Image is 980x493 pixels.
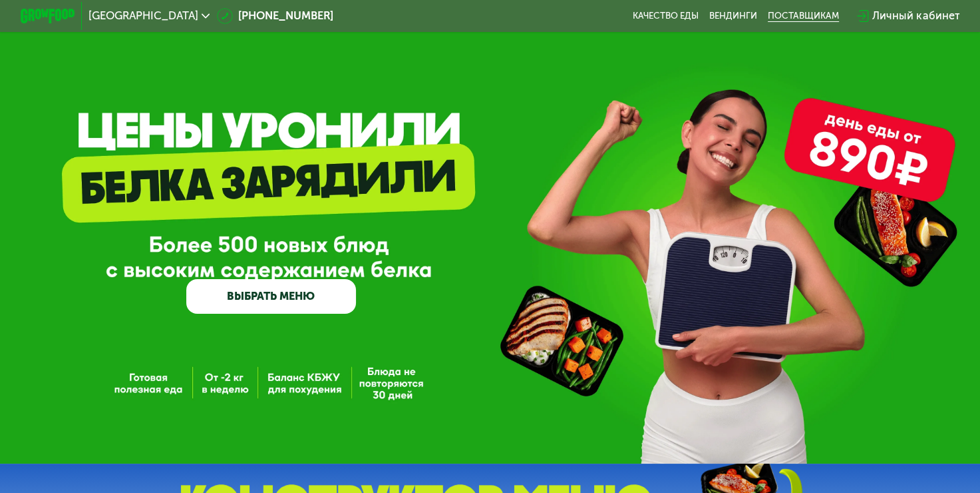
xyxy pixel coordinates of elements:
[88,11,198,21] span: [GEOGRAPHIC_DATA]
[768,11,839,21] div: поставщикам
[186,279,356,313] a: ВЫБРАТЬ МЕНЮ
[872,8,959,25] div: Личный кабинет
[633,11,699,21] a: Качество еды
[217,8,334,25] a: [PHONE_NUMBER]
[709,11,757,21] a: Вендинги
